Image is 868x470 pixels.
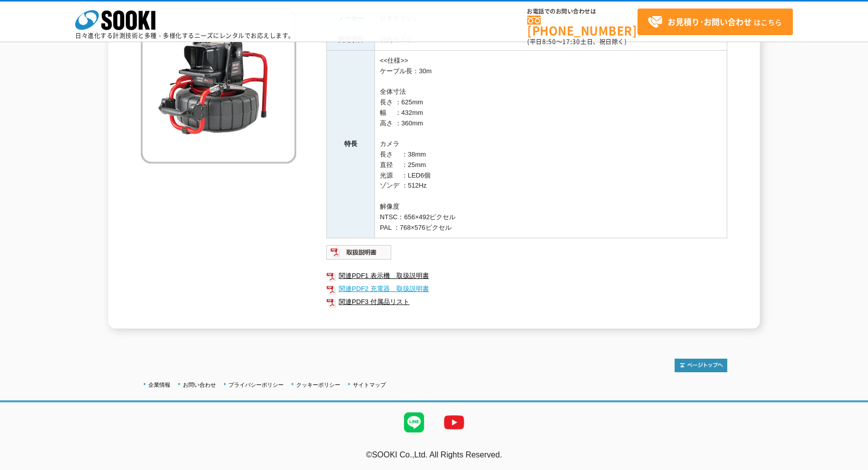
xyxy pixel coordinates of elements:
span: (平日 ～ 土日、祝日除く) [527,37,626,46]
img: LINE [394,402,434,442]
a: 取扱説明書 [326,251,392,259]
a: クッキーポリシー [296,382,340,388]
a: お見積り･お問い合わせはこちら [637,9,793,35]
span: 17:30 [562,37,580,46]
span: 8:50 [542,37,556,46]
span: お電話でのお問い合わせは [527,9,637,15]
a: 関連PDF3 付属品リスト [326,295,727,308]
a: テストMail [829,461,868,469]
img: シースネイク・コンパクト2 （25mm/30m/記録） [141,8,296,164]
img: YouTube [434,402,474,442]
strong: お見積り･お問い合わせ [668,16,752,28]
a: プライバシーポリシー [229,382,284,388]
a: お問い合わせ [183,382,216,388]
a: サイトマップ [353,382,386,388]
span: はこちら [647,15,782,30]
a: 企業情報 [148,382,170,388]
a: [PHONE_NUMBER] [527,16,637,36]
a: 関連PDF1 表示機＿取扱説明書 [326,269,727,282]
th: 特長 [327,50,375,238]
p: 日々進化する計測技術と多種・多様化するニーズにレンタルでお応えします。 [75,33,295,39]
img: トップページへ [675,359,727,372]
a: 関連PDF2 充電器＿取扱説明書 [326,282,727,295]
img: 取扱説明書 [326,244,392,260]
td: <<仕様>> ケーブル長：30m 全体寸法 長さ ：625mm 幅 ：432mm 高さ ：360mm カメラ 長さ ：38mm 直径 ：25mm 光源 ：LED6個 ゾンデ ：512Hz 解像度... [375,50,727,238]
